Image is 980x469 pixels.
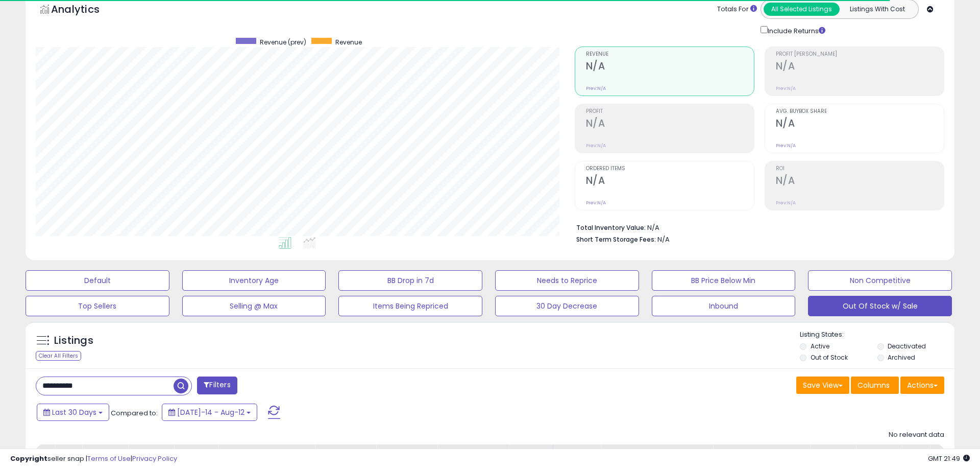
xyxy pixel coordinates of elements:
button: Out Of Stock w/ Sale [808,296,952,316]
button: Non Competitive [808,270,952,291]
span: N/A [657,235,670,244]
button: BB Drop in 7d [338,270,482,291]
strong: Copyright [10,454,47,463]
button: Inventory Age [182,270,326,291]
span: Profit [PERSON_NAME] [776,52,944,57]
span: Avg. Buybox Share [776,109,944,114]
button: All Selected Listings [764,3,840,16]
div: Clear All Filters [36,351,81,361]
button: Save View [796,377,849,394]
div: No relevant data [889,430,944,440]
a: Terms of Use [87,454,131,463]
p: Listing States: [800,330,954,340]
b: Short Term Storage Fees: [576,235,656,244]
button: Last 30 Days [37,404,109,421]
span: ROI [776,166,944,172]
button: Selling @ Max [182,296,326,316]
span: Ordered Items [586,166,754,172]
div: Include Returns [753,24,837,36]
label: Deactivated [888,342,926,350]
b: Total Inventory Value: [576,223,646,232]
small: Prev: N/A [586,143,606,149]
button: Top Sellers [26,296,169,316]
h2: N/A [776,60,944,74]
span: Profit [586,109,754,114]
button: [DATE]-14 - Aug-12 [162,404,257,421]
button: Filters [197,377,237,394]
button: 30 Day Decrease [495,296,639,316]
button: Actions [900,377,944,394]
span: [DATE]-14 - Aug-12 [177,407,244,417]
span: Revenue [335,38,362,46]
small: Prev: N/A [776,143,796,149]
a: Privacy Policy [132,454,177,463]
span: Revenue [586,52,754,57]
button: BB Price Below Min [652,270,796,291]
span: Last 30 Days [52,407,96,417]
small: Prev: N/A [586,200,606,206]
button: Needs to Reprice [495,270,639,291]
span: Revenue (prev) [260,38,306,46]
h5: Analytics [51,2,119,19]
li: N/A [576,221,937,233]
span: Columns [857,380,890,390]
label: Archived [888,353,915,362]
h5: Listings [54,334,93,348]
h2: N/A [586,175,754,189]
button: Default [26,270,169,291]
span: Compared to: [111,408,158,418]
small: Prev: N/A [776,200,796,206]
small: Prev: N/A [586,85,606,91]
button: Items Being Repriced [338,296,482,316]
label: Active [811,342,829,350]
h2: N/A [586,60,754,74]
h2: N/A [776,175,944,189]
button: Inbound [652,296,796,316]
h2: N/A [586,118,754,131]
div: Totals For [717,5,757,14]
button: Listings With Cost [839,3,915,16]
small: Prev: N/A [776,85,796,91]
button: Columns [851,377,899,394]
span: 2025-09-12 21:49 GMT [928,454,970,463]
h2: N/A [776,118,944,131]
label: Out of Stock [811,353,848,362]
div: seller snap | | [10,454,177,464]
